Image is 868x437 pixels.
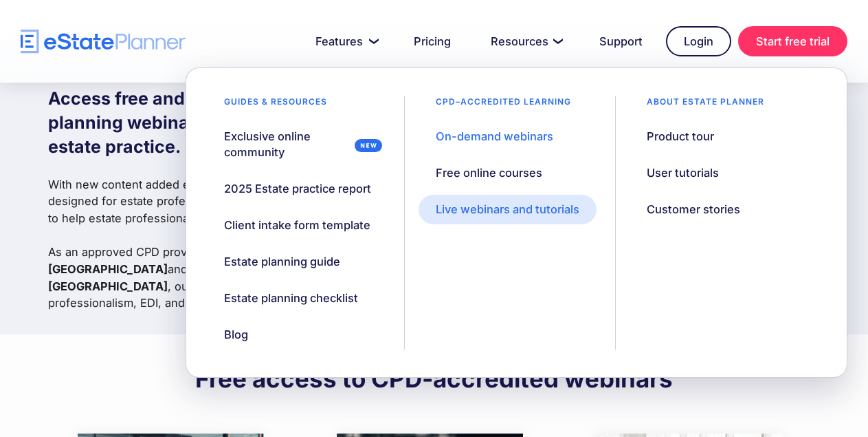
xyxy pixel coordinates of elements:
[436,165,542,181] div: Free online courses
[207,247,357,277] a: Estate planning guide
[583,28,659,55] a: Support
[436,202,579,217] div: Live webinars and tutorials
[630,158,736,188] a: User tutorials
[207,211,388,240] a: Client intake form template
[474,28,576,55] a: Resources
[21,30,186,54] a: home
[436,129,553,145] div: On-demand webinars
[207,96,344,115] div: Guides & resources
[647,165,719,181] div: User tutorials
[630,122,731,151] a: Product tour
[419,122,570,151] a: On-demand webinars
[207,122,390,167] a: Exclusive online community
[207,284,375,313] a: Estate planning checklist
[224,290,358,306] div: Estate planning checklist
[224,181,371,197] div: 2025 Estate practice report
[630,195,757,224] a: Customer stories
[48,176,390,312] p: With new content added every month, this webinar library designed for estate professionals offers...
[224,129,348,160] div: Exclusive online community
[224,254,340,270] div: Estate planning guide
[224,327,248,343] div: Blog
[299,28,390,55] a: Features
[48,245,326,276] strong: Law Society of [GEOGRAPHIC_DATA]
[207,174,388,204] a: 2025 Estate practice report
[647,202,740,217] div: Customer stories
[666,26,731,56] a: Login
[647,129,714,145] div: Product tour
[224,217,370,233] div: Client intake form template
[195,363,673,394] h2: Free access to CPD-accredited webinars
[419,96,588,115] div: CPD–accredited learning
[738,26,847,56] a: Start free trial
[630,96,781,115] div: About estate planner
[48,262,290,293] strong: Law Society of [GEOGRAPHIC_DATA]
[397,28,467,55] a: Pricing
[419,158,559,188] a: Free online courses
[48,87,390,159] h1: Access free and on-demand estate planning webinars and elevate your estate practice.
[419,195,597,224] a: Live webinars and tutorials
[207,320,265,350] a: Blog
